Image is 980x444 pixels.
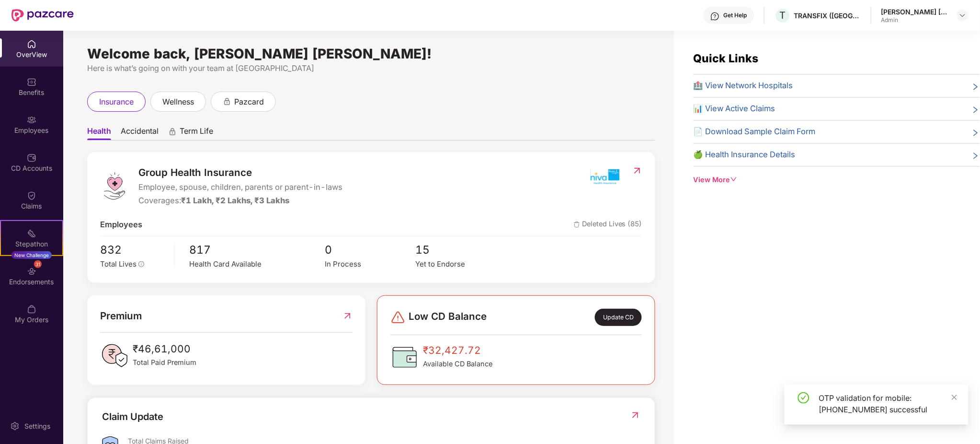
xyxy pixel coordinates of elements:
[181,196,289,205] span: ₹1 Lakh, ₹2 Lakhs, ₹3 Lakhs
[27,191,36,200] img: svg+xml;base64,PHN2ZyBpZD0iQ2xhaW0iIHhtbG5zPSJodHRwOi8vd3d3LnczLm9yZy8yMDAwL3N2ZyIgd2lkdGg9IjIwIi...
[694,103,775,115] span: 📊 View Active Claims
[138,261,144,267] span: info-circle
[100,172,129,200] img: logo
[27,229,36,238] img: svg+xml;base64,PHN2ZyB4bWxucz0iaHR0cDovL3d3dy53My5vcmcvMjAwMC9zdmciIHdpZHRoPSIyMSIgaGVpZ2h0PSIyMC...
[22,421,53,431] div: Settings
[972,82,980,92] span: right
[694,175,980,186] div: View More
[415,258,506,270] div: Yet to Endorse
[189,258,325,270] div: Health Card Available
[27,39,36,49] img: svg+xml;base64,PHN2ZyBpZD0iSG9tZSIgeG1sbnM9Imh0dHA6Ly93d3cudzMub3JnLzIwMDAvc3ZnIiB3aWR0aD0iMjAiIG...
[574,219,642,231] span: Deleted Lives (85)
[1,239,62,249] div: Stepathon
[881,16,948,24] div: Admin
[780,10,786,21] span: T
[162,96,194,108] span: wellness
[959,12,967,19] img: svg+xml;base64,PHN2ZyBpZD0iRHJvcGRvd24tMzJ4MzIiIHhtbG5zPSJodHRwOi8vd3d3LnczLm9yZy8yMDAwL3N2ZyIgd2...
[710,12,720,21] img: svg+xml;base64,PHN2ZyBpZD0iSGVscC0zMngzMiIgeG1sbnM9Imh0dHA6Ly93d3cudzMub3JnLzIwMDAvc3ZnIiB3aWR0aD...
[138,165,342,180] span: Group Health Insurance
[595,309,642,327] div: Update CD
[138,195,342,207] div: Coverages:
[34,260,42,268] div: 31
[100,219,142,231] span: Employees
[168,127,177,136] div: animation
[27,153,36,163] img: svg+xml;base64,PHN2ZyBpZD0iQ0RfQWNjb3VudHMiIGRhdGEtbmFtZT0iQ0QgQWNjb3VudHMiIHhtbG5zPSJodHRwOi8vd3...
[423,359,492,370] span: Available CD Balance
[325,241,415,258] span: 0
[630,410,640,420] img: RedirectIcon
[87,50,655,58] div: Welcome back, [PERSON_NAME] [PERSON_NAME]!
[694,52,759,65] span: Quick Links
[87,62,655,74] div: Here is what’s going on with your team at [GEOGRAPHIC_DATA]
[694,149,796,161] span: 🍏 Health Insurance Details
[423,343,492,359] span: ₹32,427.72
[234,96,264,108] span: pazcard
[87,126,111,140] span: Health
[587,165,623,189] img: insurerIcon
[694,126,816,138] span: 📄 Download Sample Claim Form
[390,343,419,372] img: CDBalanceIcon
[100,241,168,258] span: 832
[11,9,74,22] img: New Pazcare Logo
[180,126,213,140] span: Term Life
[27,304,36,314] img: svg+xml;base64,PHN2ZyBpZD0iTXlfT3JkZXJzIiBkYXRhLW5hbWU9Ik15IE9yZGVycyIgeG1sbnM9Imh0dHA6Ly93d3cudz...
[390,310,406,325] img: svg+xml;base64,PHN2ZyBpZD0iRGFuZ2VyLTMyeDMyIiB4bWxucz0iaHR0cDovL3d3dy53My5vcmcvMjAwMC9zdmciIHdpZH...
[972,105,980,115] span: right
[574,222,580,228] img: deleteIcon
[138,181,342,194] span: Employee, spouse, children, parents or parent-in-laws
[724,12,747,19] div: Get Help
[951,394,958,401] span: close
[99,96,134,108] span: insurance
[409,309,487,327] span: Low CD Balance
[27,267,36,276] img: svg+xml;base64,PHN2ZyBpZD0iRW5kb3JzZW1lbnRzIiB4bWxucz0iaHR0cDovL3d3dy53My5vcmcvMjAwMC9zdmciIHdpZH...
[121,126,159,140] span: Accidental
[133,341,196,357] span: ₹46,61,000
[325,258,415,270] div: In Process
[100,341,129,370] img: PaidPremiumIcon
[415,241,506,258] span: 15
[10,421,20,431] img: svg+xml;base64,PHN2ZyBpZD0iU2V0dGluZy0yMHgyMCIgeG1sbnM9Imh0dHA6Ly93d3cudzMub3JnLzIwMDAvc3ZnIiB3aW...
[223,97,231,105] div: animation
[189,241,325,258] span: 817
[881,7,948,16] div: [PERSON_NAME] [PERSON_NAME]
[100,308,142,324] span: Premium
[632,166,642,175] img: RedirectIcon
[972,128,980,138] span: right
[27,115,36,125] img: svg+xml;base64,PHN2ZyBpZD0iRW1wbG95ZWVzIiB4bWxucz0iaHR0cDovL3d3dy53My5vcmcvMjAwMC9zdmciIHdpZHRoPS...
[102,409,163,424] div: Claim Update
[27,77,36,87] img: svg+xml;base64,PHN2ZyBpZD0iQmVuZWZpdHMiIHhtbG5zPSJodHRwOi8vd3d3LnczLm9yZy8yMDAwL3N2ZyIgd2lkdGg9Ij...
[798,392,809,404] span: check-circle
[11,251,52,259] div: New Challenge
[342,308,353,324] img: RedirectIcon
[694,80,793,92] span: 🏥 View Network Hospitals
[972,151,980,161] span: right
[100,259,137,269] span: Total Lives
[794,11,861,20] div: TRANSFIX ([GEOGRAPHIC_DATA]) PRIVATE LIMITED
[730,176,737,183] span: down
[133,357,196,368] span: Total Paid Premium
[819,392,957,415] div: OTP validation for mobile: [PHONE_NUMBER] successful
